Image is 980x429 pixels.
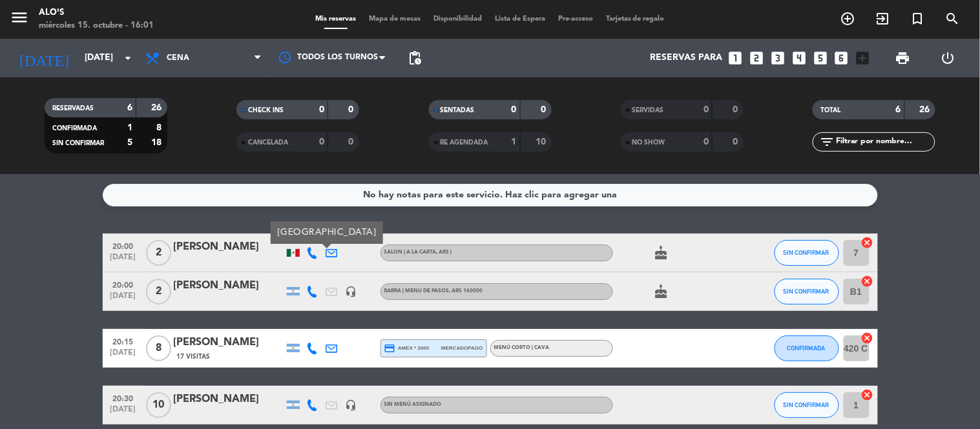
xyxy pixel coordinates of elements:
[349,105,357,114] strong: 0
[861,332,874,344] i: cancel
[10,8,29,27] i: menu
[784,249,829,256] span: SIN CONFIRMAR
[704,137,709,146] strong: 0
[146,279,171,304] span: 2
[146,240,171,266] span: 2
[441,139,488,146] span: RE AGENDADA
[920,105,933,114] strong: 26
[52,125,97,132] span: CONFIRMADA
[926,39,970,77] div: LOG OUT
[319,137,324,146] strong: 0
[39,19,154,32] div: miércoles 15. octubre - 16:01
[156,123,164,132] strong: 8
[861,236,874,249] i: cancel
[146,335,171,361] span: 8
[363,188,617,203] div: No hay notas para este servicio. Haz clic para agregar una
[309,15,362,23] span: Mis reservas
[875,11,891,26] i: exit_to_app
[945,11,961,26] i: search
[450,288,483,294] span: , ARS 160000
[704,105,709,114] strong: 0
[632,107,664,114] span: SERVIDAS
[346,399,357,411] i: headset_mic
[784,288,829,295] span: SIN CONFIRMAR
[441,344,483,352] span: mercadopago
[775,392,839,418] button: SIN CONFIRMAR
[384,250,452,255] span: SALON | A LA CARTA
[748,50,765,66] i: looks_two
[107,253,140,268] span: [DATE]
[775,240,839,266] button: SIN CONFIRMAR
[346,286,357,297] i: headset_mic
[775,279,839,304] button: SIN CONFIRMAR
[787,344,826,352] span: CONFIRMADA
[39,6,154,19] div: Alo's
[784,401,829,408] span: SIN CONFIRMAR
[10,8,29,32] button: menu
[10,44,78,72] i: [DATE]
[362,15,427,23] span: Mapa de mesas
[248,107,284,114] span: CHECK INS
[632,139,665,146] span: NO SHOW
[174,391,284,408] div: [PERSON_NAME]
[107,334,140,348] span: 20:15
[107,405,140,420] span: [DATE]
[52,105,94,112] span: RESERVADAS
[833,50,850,66] i: looks_6
[599,15,671,23] span: Tarjetas de regalo
[427,15,488,23] span: Disponibilidad
[349,137,357,146] strong: 0
[861,388,874,401] i: cancel
[127,138,132,147] strong: 5
[727,50,744,66] i: looks_one
[855,50,871,66] i: add_box
[107,277,140,292] span: 20:00
[107,348,140,363] span: [DATE]
[650,53,722,63] span: Reservas para
[835,135,935,149] input: Filtrar por nombre...
[812,50,829,66] i: looks_5
[146,392,171,418] span: 10
[536,137,548,146] strong: 10
[896,105,901,114] strong: 6
[127,103,132,112] strong: 6
[910,11,926,26] i: turned_in_not
[654,245,669,261] i: cake
[512,137,517,146] strong: 1
[820,107,840,114] span: TOTAL
[384,288,483,294] span: BARRA | MENU DE PASOS
[151,138,164,147] strong: 18
[107,390,140,405] span: 20:30
[733,137,740,146] strong: 0
[107,292,140,306] span: [DATE]
[895,50,911,66] span: print
[512,105,517,114] strong: 0
[177,352,211,362] span: 17 Visitas
[654,284,669,299] i: cake
[167,54,189,63] span: Cena
[319,105,324,114] strong: 0
[384,343,430,354] span: amex * 2000
[248,139,288,146] span: CANCELADA
[174,334,284,351] div: [PERSON_NAME]
[174,277,284,294] div: [PERSON_NAME]
[775,335,839,361] button: CONFIRMADA
[120,50,136,66] i: arrow_drop_down
[840,11,856,26] i: add_circle_outline
[52,140,104,146] span: SIN CONFIRMAR
[552,15,599,23] span: Pre-acceso
[733,105,740,114] strong: 0
[151,103,164,112] strong: 26
[791,50,808,66] i: looks_4
[127,123,132,132] strong: 1
[861,275,874,288] i: cancel
[271,221,383,244] div: [GEOGRAPHIC_DATA]
[819,134,835,150] i: filter_list
[441,107,475,114] span: SENTADAS
[174,239,284,255] div: [PERSON_NAME]
[769,50,786,66] i: looks_3
[384,343,396,354] i: credit_card
[407,50,422,66] span: pending_actions
[940,50,955,66] i: power_settings_new
[488,15,552,23] span: Lista de Espera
